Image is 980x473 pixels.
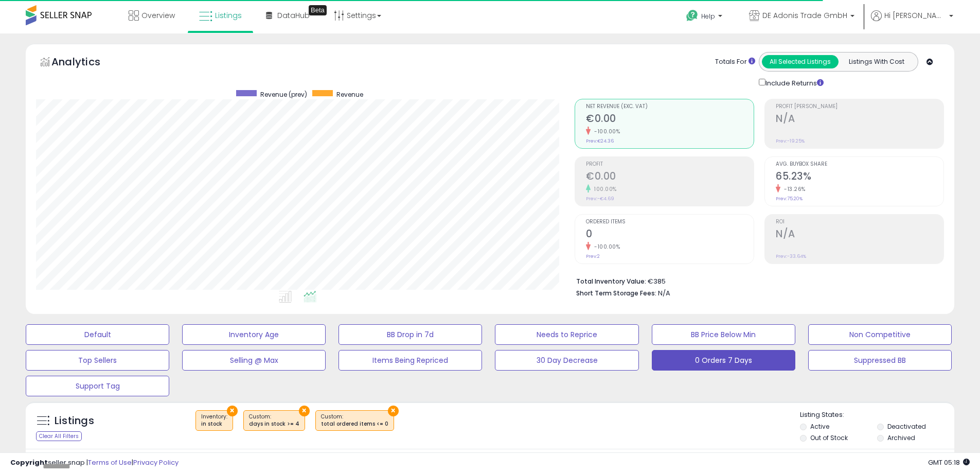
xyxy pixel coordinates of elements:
[776,196,803,202] small: Prev: 75.20%
[701,12,715,21] span: Help
[51,55,120,72] h5: Analytics
[838,55,915,68] button: Listings With Cost
[586,162,754,167] span: Profit
[586,138,614,144] small: Prev: €24.36
[201,413,227,428] span: Inventory :
[321,421,388,428] div: total ordered items <= 0
[810,422,829,431] label: Active
[576,274,936,287] li: €385
[776,253,806,259] small: Prev: -33.64%
[887,433,915,442] label: Archived
[576,289,656,297] b: Short Term Storage Fees:
[586,104,754,110] span: Net Revenue (Exc. VAT)
[591,243,620,251] small: -100.00%
[871,10,953,33] a: Hi [PERSON_NAME]
[776,138,805,144] small: Prev: -19.25%
[715,57,755,67] div: Totals For
[776,104,943,110] span: Profit [PERSON_NAME]
[884,10,946,21] span: Hi [PERSON_NAME]
[309,5,327,15] div: Tooltip anchor
[776,228,943,242] h2: N/A
[201,421,227,428] div: in stock
[215,10,242,21] span: Listings
[586,113,754,127] h2: €0.00
[678,2,733,33] a: Help
[586,219,754,225] span: Ordered Items
[576,277,646,286] b: Total Inventory Value:
[762,55,839,68] button: All Selected Listings
[928,458,970,467] span: 2025-09-10 05:18 GMT
[388,406,399,416] button: ×
[586,253,600,259] small: Prev: 2
[26,376,169,396] button: Support Tag
[652,350,795,371] button: 0 Orders 7 Days
[141,10,175,21] span: Overview
[800,410,954,420] p: Listing States:
[227,406,238,416] button: ×
[808,324,952,345] button: Non Competitive
[780,185,806,193] small: -13.26%
[338,350,482,371] button: Items Being Repriced
[260,90,307,99] span: Revenue (prev)
[321,413,388,428] span: Custom:
[277,10,310,21] span: DataHub
[762,10,847,21] span: DE Adonis Trade GmbH
[686,9,699,22] i: Get Help
[586,196,614,202] small: Prev: -€4.69
[10,458,48,467] strong: Copyright
[776,170,943,184] h2: 65.23%
[249,421,299,428] div: days in stock >= 4
[658,288,670,298] span: N/A
[249,413,299,428] span: Custom:
[182,350,326,371] button: Selling @ Max
[776,162,943,167] span: Avg. Buybox Share
[652,324,795,345] button: BB Price Below Min
[10,458,179,468] div: seller snap | |
[586,228,754,242] h2: 0
[776,219,943,225] span: ROI
[591,185,617,193] small: 100.00%
[299,406,310,416] button: ×
[55,414,94,428] h5: Listings
[26,324,169,345] button: Default
[887,422,926,431] label: Deactivated
[591,128,620,135] small: -100.00%
[495,324,638,345] button: Needs to Reprice
[776,113,943,127] h2: N/A
[808,350,952,371] button: Suppressed BB
[586,170,754,184] h2: €0.00
[751,77,836,89] div: Include Returns
[36,431,82,441] div: Clear All Filters
[810,433,848,442] label: Out of Stock
[338,324,482,345] button: BB Drop in 7d
[336,90,363,99] span: Revenue
[182,324,326,345] button: Inventory Age
[26,350,169,371] button: Top Sellers
[495,350,638,371] button: 30 Day Decrease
